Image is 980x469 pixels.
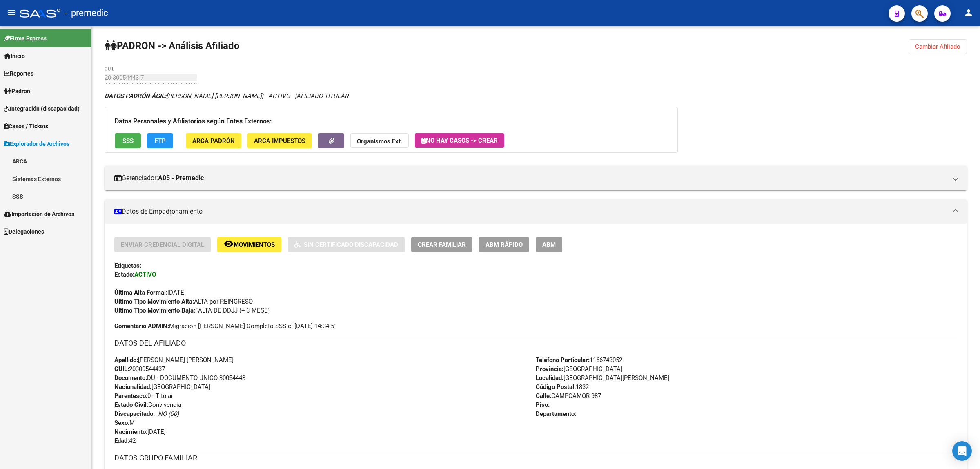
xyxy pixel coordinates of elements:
[114,374,147,382] strong: Documento:
[217,237,281,252] button: Movimientos
[114,365,129,373] strong: CUIL:
[536,237,562,252] button: ABM
[114,437,129,444] strong: Edad:
[114,298,194,305] strong: Ultimo Tipo Movimiento Alta:
[105,199,967,224] mat-expansion-panel-header: Datos de Empadronamiento
[114,307,195,314] strong: Ultimo Tipo Movimiento Baja:
[114,428,166,435] span: [DATE]
[158,410,179,418] i: NO (00)
[155,137,166,145] span: FTP
[234,241,275,248] span: Movimientos
[415,133,504,148] button: No hay casos -> Crear
[105,92,166,100] strong: DATOS PADRÓN ÁGIL:
[114,365,165,373] span: 20300544437
[536,365,622,373] span: [GEOGRAPHIC_DATA]
[350,133,409,148] button: Organismos Ext.
[4,227,44,236] span: Delegaciones
[536,392,551,400] strong: Calle:
[186,133,241,148] button: ARCA Padrón
[536,356,622,364] span: 1166743052
[114,374,245,382] span: DU - DOCUMENTO UNICO 30054443
[254,137,305,145] span: ARCA Impuestos
[114,392,147,400] strong: Parentesco:
[114,356,234,364] span: [PERSON_NAME] [PERSON_NAME]
[536,383,589,391] span: 1832
[114,356,138,364] strong: Apellido:
[536,401,550,409] strong: Piso:
[114,237,211,252] button: Enviar Credencial Digital
[114,262,141,269] strong: Etiquetas:
[542,241,556,248] span: ABM
[114,383,210,391] span: [GEOGRAPHIC_DATA]
[158,174,204,183] strong: A05 - Premedic
[114,437,136,444] span: 42
[915,43,960,50] span: Cambiar Afiliado
[964,8,973,18] mat-icon: person
[105,40,240,51] strong: PADRON -> Análisis Afiliado
[121,241,204,248] span: Enviar Credencial Digital
[114,419,135,427] span: M
[114,401,148,409] strong: Estado Civil:
[4,139,69,148] span: Explorador de Archivos
[192,137,235,145] span: ARCA Padrón
[247,133,312,148] button: ARCA Impuestos
[114,428,147,435] strong: Nacimiento:
[4,122,48,131] span: Casos / Tickets
[4,210,74,219] span: Importación de Archivos
[114,419,129,427] strong: Sexo:
[115,116,668,127] h3: Datos Personales y Afiliatorios según Entes Externos:
[536,374,669,382] span: [GEOGRAPHIC_DATA][PERSON_NAME]
[114,337,957,349] h3: DATOS DEL AFILIADO
[105,92,348,100] i: | ACTIVO |
[536,374,563,382] strong: Localidad:
[114,410,155,418] strong: Discapacitado:
[114,298,253,305] span: ALTA por REINGRESO
[114,322,169,330] strong: Comentario ADMIN:
[4,69,33,78] span: Reportes
[357,138,402,145] strong: Organismos Ext.
[114,289,167,296] strong: Última Alta Formal:
[421,137,498,144] span: No hay casos -> Crear
[411,237,472,252] button: Crear Familiar
[952,441,972,461] div: Open Intercom Messenger
[536,365,563,373] strong: Provincia:
[224,239,234,249] mat-icon: remove_red_eye
[486,241,523,248] span: ABM Rápido
[4,87,30,96] span: Padrón
[288,237,405,252] button: Sin Certificado Discapacidad
[114,322,337,331] span: Migración [PERSON_NAME] Completo SSS el [DATE] 14:34:51
[418,241,466,248] span: Crear Familiar
[536,410,576,418] strong: Departamento:
[536,392,601,400] span: CAMPOAMOR 987
[114,392,173,400] span: 0 - Titular
[114,174,947,183] mat-panel-title: Gerenciador:
[536,383,576,391] strong: Código Postal:
[105,92,262,100] span: [PERSON_NAME] [PERSON_NAME]
[4,34,47,43] span: Firma Express
[122,137,134,145] span: SSS
[479,237,529,252] button: ABM Rápido
[114,383,151,391] strong: Nacionalidad:
[65,4,108,22] span: - premedic
[114,452,957,464] h3: DATOS GRUPO FAMILIAR
[134,271,156,278] strong: ACTIVO
[536,356,590,364] strong: Teléfono Particular:
[909,39,967,54] button: Cambiar Afiliado
[114,307,270,314] span: FALTA DE DDJJ (+ 3 MESE)
[296,92,348,100] span: AFILIADO TITULAR
[114,289,186,296] span: [DATE]
[7,8,16,18] mat-icon: menu
[115,133,141,148] button: SSS
[304,241,398,248] span: Sin Certificado Discapacidad
[105,166,967,190] mat-expansion-panel-header: Gerenciador:A05 - Premedic
[147,133,173,148] button: FTP
[114,207,947,216] mat-panel-title: Datos de Empadronamiento
[4,51,25,60] span: Inicio
[4,104,80,113] span: Integración (discapacidad)
[114,271,134,278] strong: Estado:
[114,401,181,409] span: Convivencia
